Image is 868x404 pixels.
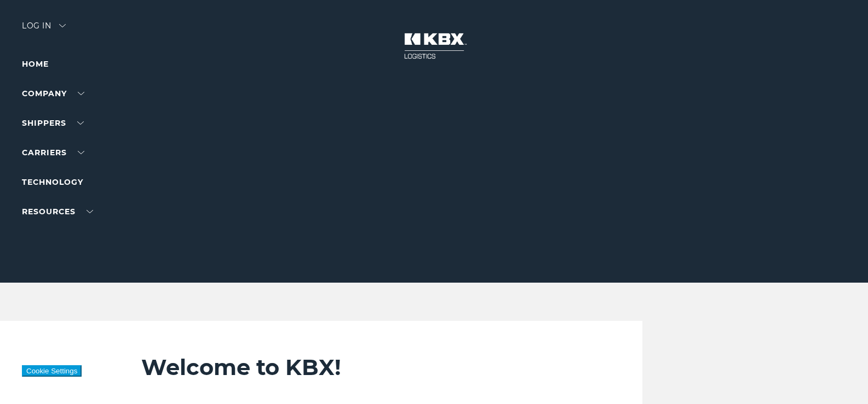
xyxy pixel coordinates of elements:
a: RESOURCES [22,207,93,216]
div: Log in [22,22,66,38]
a: Home [22,59,49,69]
a: SHIPPERS [22,118,84,128]
img: arrow [59,24,66,27]
a: Technology [22,177,83,187]
button: Cookie Settings [22,365,82,377]
img: kbx logo [393,22,475,70]
a: Company [22,89,84,98]
h2: Welcome to KBX! [141,354,610,381]
a: Carriers [22,148,84,157]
